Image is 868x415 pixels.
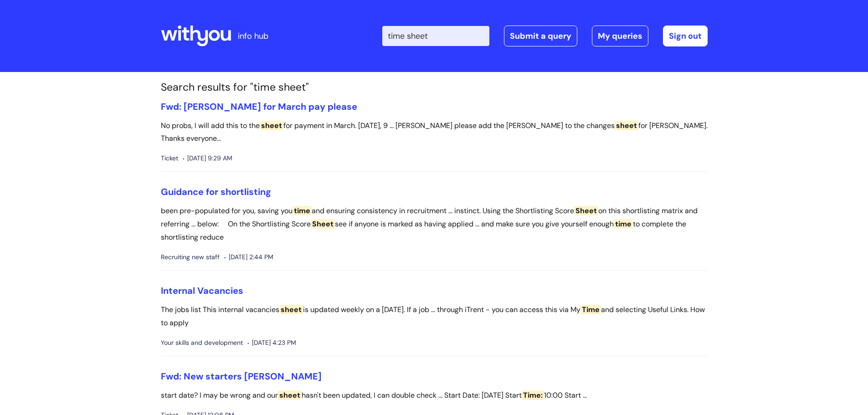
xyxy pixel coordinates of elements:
input: Search [382,26,489,46]
p: start date? I may be wrong and our hasn't been updated, I can double check ... Start Date: [DATE]... [161,389,708,402]
h1: Search results for "time sheet" [161,81,708,94]
a: Guidance for shortlisting [161,186,271,198]
p: been pre-populated for you, saving you and ensuring consistency in recruitment ... instinct. Usin... [161,205,708,244]
span: Time [580,305,601,314]
span: time [293,206,312,215]
span: sheet [279,305,303,314]
span: Recruiting new staff [161,251,220,263]
a: My queries [592,26,648,46]
span: Ticket [161,153,178,164]
p: No probs, I will add this to the for payment in March. [DATE], 9 ... [PERSON_NAME] please add the... [161,119,708,146]
p: info hub [238,29,268,43]
span: Time: [522,390,544,400]
span: Sheet [311,219,335,229]
a: Submit a query [504,26,577,46]
span: sheet [260,121,283,130]
span: time [614,219,633,229]
p: The jobs list This internal vacancies is updated weekly on a [DATE]. If a job ... through iTrent ... [161,303,708,330]
span: Sheet [574,206,598,215]
a: Internal Vacancies [161,285,243,297]
div: | - [382,26,708,46]
span: sheet [278,390,302,400]
span: [DATE] 2:44 PM [224,251,273,263]
span: [DATE] 4:23 PM [247,337,296,348]
span: [DATE] 9:29 AM [183,153,232,164]
a: Sign out [663,26,708,46]
span: sheet [615,121,638,130]
span: Your skills and development [161,337,243,348]
a: Fwd: [PERSON_NAME] for March pay please [161,101,357,113]
a: Fwd: New starters [PERSON_NAME] [161,370,322,382]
